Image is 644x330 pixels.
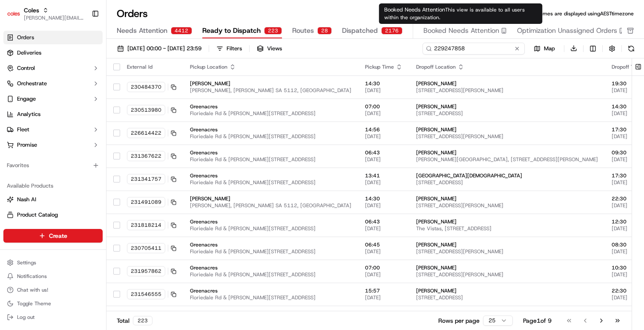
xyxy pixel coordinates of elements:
[24,14,85,21] span: [PERSON_NAME][EMAIL_ADDRESS][DOMAIN_NAME]
[416,248,598,255] span: [STREET_ADDRESS][PERSON_NAME]
[127,105,176,115] button: 230513980
[267,45,282,52] span: Views
[190,248,351,255] span: Floriedale Rd & [PERSON_NAME][STREET_ADDRESS]
[9,124,22,138] img: Joseph V.
[75,132,93,139] span: [DATE]
[190,172,351,179] span: Greenacres
[365,225,402,232] span: [DATE]
[49,232,67,240] span: Create
[317,27,332,35] div: 28
[131,153,161,159] span: 231367622
[72,168,79,175] div: 💻
[190,64,351,70] div: Pickup Location
[190,225,351,232] span: Floriedale Rd & [PERSON_NAME][STREET_ADDRESS]
[127,82,176,92] button: 230484370
[18,81,33,97] img: 1756434665150-4e636765-6d04-44f2-b13a-1d7bbed723a0
[190,287,351,294] span: Greenacres
[264,27,282,35] div: 223
[416,241,598,248] span: [PERSON_NAME]
[416,202,598,209] span: [STREET_ADDRESS][PERSON_NAME]
[3,159,103,172] div: Favorites
[416,294,598,301] span: [STREET_ADDRESS]
[131,130,161,136] span: 226614422
[342,26,378,36] span: Dispatched
[127,64,176,70] div: External Id
[365,80,402,87] span: 14:30
[9,168,15,175] div: 📗
[131,222,161,229] span: 231818214
[365,218,402,225] span: 06:43
[38,81,140,90] div: Start new chat
[3,107,103,121] a: Analytics
[17,168,65,176] span: Knowledge Base
[3,208,103,222] button: Product Catalog
[190,126,351,133] span: Greenacres
[9,9,26,26] img: Nash
[17,80,47,87] span: Orchestrate
[132,109,155,119] button: See all
[365,172,402,179] span: 13:41
[416,287,598,294] span: [PERSON_NAME]
[381,27,402,35] div: 2176
[365,87,402,94] span: [DATE]
[117,7,148,20] h1: Orders
[3,92,103,106] button: Engage
[416,133,598,140] span: [STREET_ADDRESS][PERSON_NAME]
[131,245,161,252] span: 230705411
[190,149,351,156] span: Greenacres
[416,172,598,179] span: [GEOGRAPHIC_DATA][DEMOGRAPHIC_DATA]
[365,133,402,140] span: [DATE]
[127,197,176,207] button: 231491089
[423,26,499,36] span: Booked Needs Attention
[416,110,598,117] span: [STREET_ADDRESS]
[416,87,598,94] span: [STREET_ADDRESS][PERSON_NAME]
[127,151,176,161] button: 231367622
[127,174,176,184] button: 231341757
[423,43,525,55] input: Type to search
[365,264,402,271] span: 07:00
[190,310,351,317] span: Greenacres
[17,64,35,72] span: Control
[131,176,161,182] span: 231341757
[24,6,39,14] button: Coles
[523,316,552,325] div: Page 1 of 9
[365,294,402,301] span: [DATE]
[80,168,137,176] span: API Documentation
[131,84,161,90] span: 230484370
[190,202,351,209] span: [PERSON_NAME], [PERSON_NAME] SA 5112, [GEOGRAPHIC_DATA]
[85,188,103,195] span: Pylon
[625,43,637,55] button: Refresh
[365,271,402,278] span: [DATE]
[131,107,161,113] span: 230513980
[416,149,598,156] span: [PERSON_NAME]
[127,243,176,253] button: 230705411
[365,248,402,255] span: [DATE]
[227,45,242,52] div: Filters
[416,271,598,278] span: [STREET_ADDRESS][PERSON_NAME]
[5,164,69,179] a: 📗Knowledge Base
[416,179,598,186] span: [STREET_ADDRESS]
[38,90,117,97] div: We're available if you need us!
[3,3,88,24] button: ColesColes[PERSON_NAME][EMAIL_ADDRESS][DOMAIN_NAME]
[17,34,34,41] span: Orders
[131,268,161,275] span: 231957862
[190,110,351,117] span: Floriedale Rd & [PERSON_NAME][STREET_ADDRESS]
[71,132,74,139] span: •
[69,164,140,179] a: 💻API Documentation
[438,316,480,325] p: Rows per page
[517,26,617,36] span: Optimization Unassigned Orders
[127,289,176,299] button: 231546555
[190,87,351,94] span: [PERSON_NAME], [PERSON_NAME] SA 5112, [GEOGRAPHIC_DATA]
[60,188,103,195] a: Powered byPylon
[127,220,176,230] button: 231818214
[3,257,103,269] button: Settings
[127,45,201,52] span: [DATE] 00:00 - [DATE] 23:59
[292,26,314,36] span: Routes
[416,310,598,317] span: [PERSON_NAME] [PERSON_NAME]
[17,141,37,149] span: Promise
[532,10,634,17] span: All times are displayed using AEST timezone
[365,110,402,117] span: [DATE]
[17,300,51,307] span: Toggle Theme
[113,43,205,55] button: [DATE] 00:00 - [DATE] 23:59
